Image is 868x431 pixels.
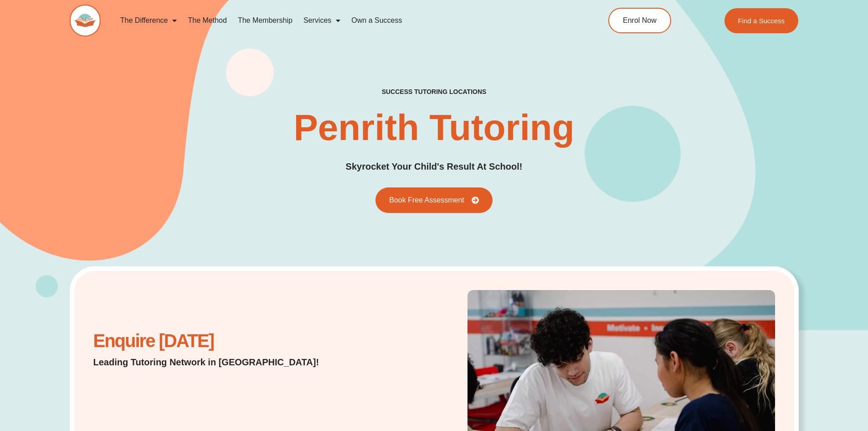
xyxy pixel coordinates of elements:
span: Enrol Now [623,17,657,24]
h2: success tutoring locations [382,88,487,96]
h2: Enquire [DATE] [93,335,343,347]
a: The Method [182,10,232,31]
a: The Membership [232,10,298,31]
a: Own a Success [346,10,407,31]
a: The Difference [115,10,183,31]
span: Book Free Assessment [389,197,464,204]
h1: Penrith Tutoring [293,109,574,146]
a: Book Free Assessment [375,187,493,213]
a: Enrol Now [608,8,671,33]
span: Find a Success [738,17,785,24]
h2: Skyrocket Your Child's Result At School! [346,160,523,174]
a: Services [298,10,346,31]
a: Find a Success [724,8,799,33]
nav: Menu [115,10,567,31]
h2: Leading Tutoring Network in [GEOGRAPHIC_DATA]! [93,356,343,369]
